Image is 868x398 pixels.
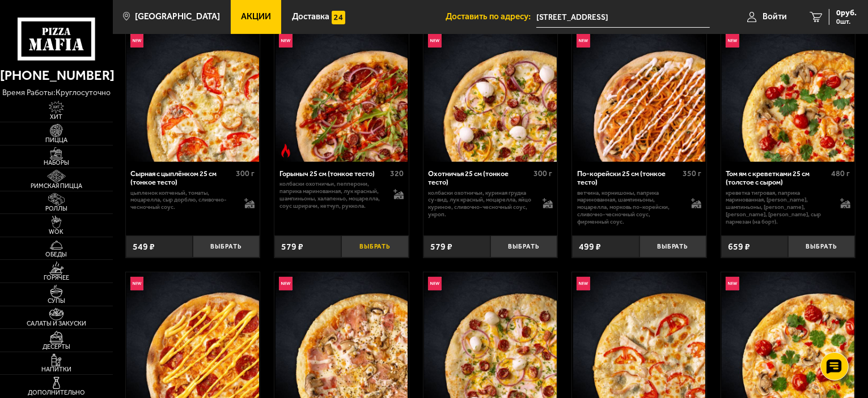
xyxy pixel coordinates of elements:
p: цыпленок копченый, томаты, моцарелла, сыр дорблю, сливочно-чесночный соус. [130,190,235,211]
span: Акции [241,12,271,21]
a: НовинкаПо-корейски 25 см (тонкое тесто) [572,29,706,162]
span: Войти [763,12,787,21]
button: Выбрать [341,236,408,258]
button: Выбрать [490,236,557,258]
div: Сырная с цыплёнком 25 см (тонкое тесто) [130,169,233,187]
div: Охотничья 25 см (тонкое тесто) [428,169,531,187]
p: колбаски охотничьи, куриная грудка су-вид, лук красный, моцарелла, яйцо куриное, сливочно-чесночн... [428,190,533,219]
span: 499 ₽ [579,241,601,252]
a: НовинкаТом ям с креветками 25 см (толстое с сыром) [721,29,856,162]
button: Выбрать [640,236,706,258]
span: 549 ₽ [133,241,155,252]
img: Том ям с креветками 25 см (толстое с сыром) [722,29,854,162]
button: Выбрать [788,236,855,258]
span: 0 шт. [836,18,857,25]
img: Острое блюдо [279,144,293,157]
img: 15daf4d41897b9f0e9f617042186c801.svg [332,11,345,24]
span: Доставить по адресу: [446,12,536,21]
img: Новинка [577,277,590,290]
span: 350 г [683,169,701,178]
span: 480 г [832,169,850,178]
span: 300 г [236,169,255,178]
span: 659 ₽ [728,241,750,252]
span: 300 г [534,169,553,178]
p: колбаски Охотничьи, пепперони, паприка маринованная, лук красный, шампиньоны, халапеньо, моцарелл... [280,181,384,209]
span: 320 [390,169,404,178]
p: ветчина, корнишоны, паприка маринованная, шампиньоны, моцарелла, морковь по-корейски, сливочно-че... [577,190,682,226]
a: НовинкаОстрое блюдоГорыныч 25 см (тонкое тесто) [274,29,409,162]
img: Горыныч 25 см (тонкое тесто) [276,29,408,162]
span: 0 руб. [836,9,857,17]
img: Новинка [279,277,293,290]
p: креветка тигровая, паприка маринованная, [PERSON_NAME], шампиньоны, [PERSON_NAME], [PERSON_NAME],... [726,190,831,226]
img: Новинка [428,277,442,290]
img: Новинка [726,34,739,48]
img: Новинка [130,277,144,290]
div: По-корейски 25 см (тонкое тесто) [577,169,680,187]
img: Новинка [279,34,293,48]
div: Горыныч 25 см (тонкое тесто) [280,169,387,178]
button: Выбрать [193,236,260,258]
div: Том ям с креветками 25 см (толстое с сыром) [726,169,828,187]
span: [GEOGRAPHIC_DATA] [135,12,220,21]
a: НовинкаСырная с цыплёнком 25 см (тонкое тесто) [126,29,260,162]
img: Новинка [726,277,739,290]
span: Доставка [292,12,329,21]
img: Новинка [577,34,590,48]
img: По-корейски 25 см (тонкое тесто) [573,29,706,162]
input: Ваш адрес доставки [536,7,710,28]
img: Охотничья 25 см (тонкое тесто) [424,29,557,162]
span: 579 ₽ [281,241,303,252]
a: НовинкаОхотничья 25 см (тонкое тесто) [424,29,558,162]
img: Новинка [130,34,144,48]
img: Новинка [428,34,442,48]
img: Сырная с цыплёнком 25 см (тонкое тесто) [126,29,259,162]
span: 579 ₽ [430,241,452,252]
